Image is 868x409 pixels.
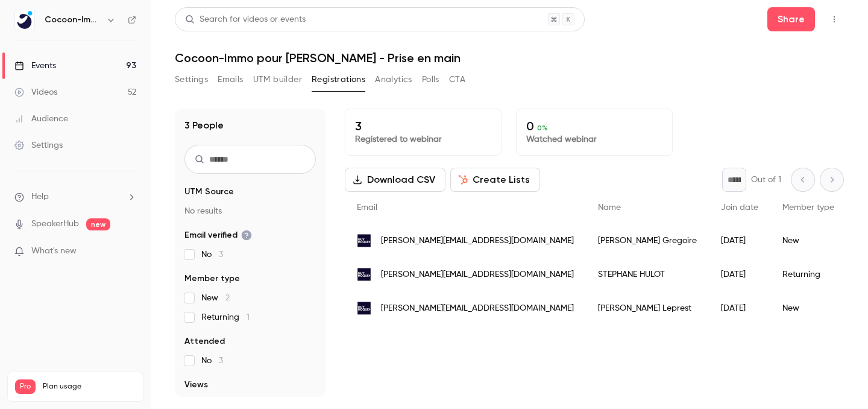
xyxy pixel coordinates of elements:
span: New [201,292,230,304]
span: 2 [225,294,230,302]
button: Create Lists [450,168,540,192]
button: Settings [175,70,208,89]
span: [PERSON_NAME][EMAIL_ADDRESS][DOMAIN_NAME] [381,268,574,281]
p: 0 [526,119,662,133]
span: 0 % [537,124,548,132]
img: guyhoquet.com [357,301,371,315]
div: Settings [14,139,63,151]
h1: Cocoon-Immo pour [PERSON_NAME] - Prise en main [175,51,844,65]
li: help-dropdown-opener [14,191,136,203]
div: Videos [14,86,57,98]
button: Share [767,7,815,31]
span: What's new [31,245,77,258]
p: Registered to webinar [355,133,491,145]
span: new [86,218,110,230]
span: Pro [15,379,36,394]
div: [DATE] [709,291,770,325]
span: Email verified [184,229,252,241]
button: Analytics [375,70,412,89]
span: Help [31,191,49,203]
div: Events [14,60,56,72]
div: [PERSON_NAME] Leprest [586,291,709,325]
span: Attended [184,335,225,347]
div: Search for videos or events [185,13,306,26]
button: Download CSV [345,168,445,192]
span: 3 [219,250,223,259]
div: Returning [770,258,846,291]
div: [DATE] [709,258,770,291]
p: No results [184,205,316,217]
img: Cocoon-Immo [15,10,34,30]
p: Watched webinar [526,133,662,145]
a: SpeakerHub [31,218,79,230]
span: Name [598,203,621,212]
button: CTA [449,70,465,89]
div: STEPHANE HULOT [586,258,709,291]
span: No [201,249,223,261]
h6: Cocoon-Immo [45,14,101,26]
button: UTM builder [253,70,302,89]
div: [PERSON_NAME] Gregoire [586,224,709,258]
p: Out of 1 [751,174,781,186]
span: Member type [782,203,834,212]
span: Email [357,203,377,212]
p: 3 [355,119,491,133]
span: 1 [247,313,250,322]
h1: 3 People [184,118,224,133]
span: Returning [201,311,250,323]
div: [DATE] [709,224,770,258]
span: No [201,355,223,367]
img: guyhoquet.com [357,233,371,248]
div: New [770,224,846,258]
span: 3 [219,357,223,365]
button: Emails [218,70,243,89]
span: Join date [721,203,758,212]
span: Views [184,379,208,391]
div: Audience [14,113,68,125]
button: Registrations [312,70,365,89]
span: [PERSON_NAME][EMAIL_ADDRESS][DOMAIN_NAME] [381,302,574,315]
span: UTM Source [184,186,234,198]
span: [PERSON_NAME][EMAIL_ADDRESS][DOMAIN_NAME] [381,235,574,247]
span: Member type [184,273,240,285]
div: New [770,291,846,325]
iframe: Noticeable Trigger [122,246,136,257]
button: Polls [422,70,439,89]
img: guyhoquet.com [357,267,371,282]
span: Plan usage [43,382,136,392]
